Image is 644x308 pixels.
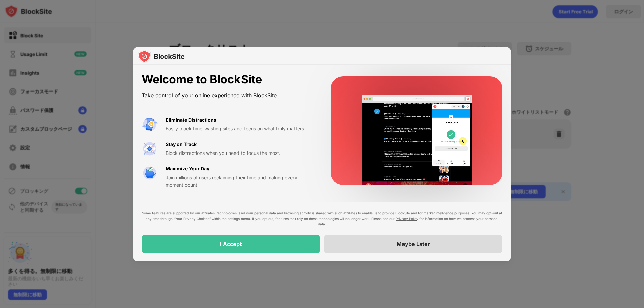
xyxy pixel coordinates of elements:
div: Join millions of users reclaiming their time and making every moment count. [166,174,315,189]
div: Some features are supported by our affiliates’ technologies, and your personal data and browsing ... [142,210,502,227]
div: Block distractions when you need to focus the most. [166,149,315,157]
div: Easily block time-wasting sites and focus on what truly matters. [166,125,315,132]
div: Welcome to BlockSite [142,73,315,86]
div: Maybe Later [397,241,430,247]
div: Maximize Your Day [166,165,209,172]
img: value-focus.svg [142,141,158,157]
div: I Accept [220,241,242,247]
img: value-safe-time.svg [142,165,158,181]
img: value-avoid-distractions.svg [142,116,158,132]
div: Take control of your online experience with BlockSite. [142,90,315,100]
div: Stay on Track [166,141,197,148]
a: Privacy Policy [396,217,418,221]
div: Eliminate Distractions [166,116,216,124]
img: logo-blocksite.svg [138,50,185,63]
